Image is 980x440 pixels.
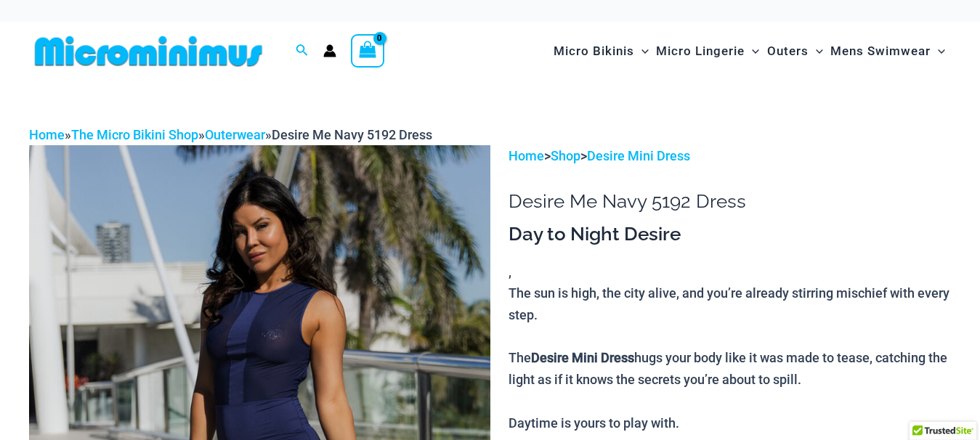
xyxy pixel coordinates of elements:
a: Desire Mini Dress [587,148,690,163]
span: » » » [29,127,432,142]
span: Desire Me Navy 5192 Dress [272,127,432,142]
nav: Site Navigation [548,27,951,76]
a: Search icon link [296,42,309,60]
a: Outerwear [205,127,265,142]
span: Menu Toggle [931,33,945,70]
a: The Micro Bikini Shop [71,127,198,142]
span: Menu Toggle [634,33,649,70]
a: Micro LingerieMenu ToggleMenu Toggle [652,29,763,73]
a: OutersMenu ToggleMenu Toggle [764,29,827,73]
a: Mens SwimwearMenu ToggleMenu Toggle [827,29,949,73]
p: > > [509,145,951,167]
a: Shop [551,148,580,163]
span: Menu Toggle [809,33,823,70]
span: Micro Lingerie [656,33,745,70]
h1: Desire Me Navy 5192 Dress [509,190,951,213]
a: Home [509,148,544,163]
b: Desire Mini Dress [531,350,634,365]
img: MM SHOP LOGO FLAT [29,35,268,68]
a: Micro BikinisMenu ToggleMenu Toggle [550,29,652,73]
h3: Day to Night Desire [509,222,951,247]
span: Micro Bikinis [554,33,634,70]
span: Outers [767,33,809,70]
span: Mens Swimwear [830,33,931,70]
a: Account icon link [323,44,336,57]
span: Menu Toggle [745,33,759,70]
a: View Shopping Cart, empty [351,34,384,68]
a: Home [29,127,65,142]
